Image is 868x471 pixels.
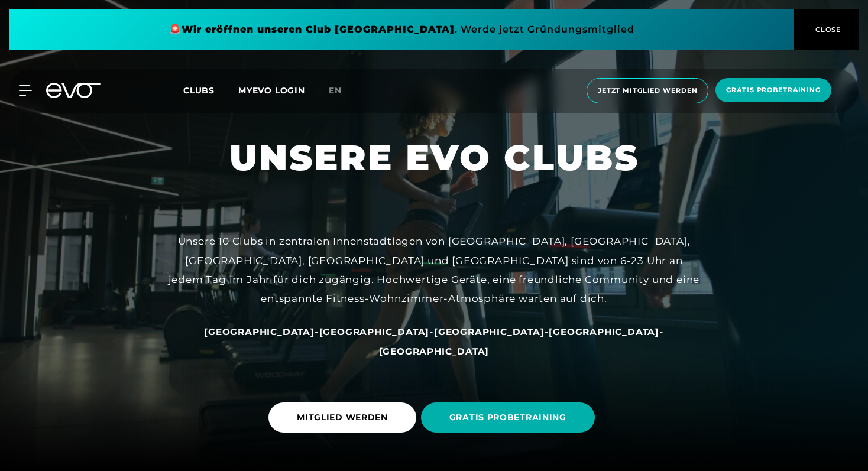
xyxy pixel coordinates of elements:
[583,78,712,103] a: Jetzt Mitglied werden
[421,394,600,441] a: GRATIS PROBETRAINING
[183,85,238,96] a: Clubs
[379,345,490,357] a: [GEOGRAPHIC_DATA]
[168,322,700,360] div: - - - -
[204,326,315,337] span: [GEOGRAPHIC_DATA]
[229,135,639,181] h1: UNSERE EVO CLUBS
[598,86,697,96] span: Jetzt Mitglied werden
[434,326,545,337] a: [GEOGRAPHIC_DATA]
[319,326,430,337] a: [GEOGRAPHIC_DATA]
[449,411,566,424] span: GRATIS PROBETRAINING
[319,326,430,337] span: [GEOGRAPHIC_DATA]
[183,85,215,96] span: Clubs
[297,411,388,424] span: MITGLIED WERDEN
[549,326,659,337] span: [GEOGRAPHIC_DATA]
[712,78,835,103] a: Gratis Probetraining
[726,85,821,95] span: Gratis Probetraining
[379,346,490,357] span: [GEOGRAPHIC_DATA]
[268,394,421,441] a: MITGLIED WERDEN
[168,232,700,308] div: Unsere 10 Clubs in zentralen Innenstadtlagen von [GEOGRAPHIC_DATA], [GEOGRAPHIC_DATA], [GEOGRAPHI...
[329,85,342,96] span: en
[549,326,659,337] a: [GEOGRAPHIC_DATA]
[238,85,305,96] a: MYEVO LOGIN
[434,326,545,337] span: [GEOGRAPHIC_DATA]
[812,24,841,35] span: CLOSE
[204,326,315,337] a: [GEOGRAPHIC_DATA]
[794,9,859,50] button: CLOSE
[329,84,356,98] a: en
